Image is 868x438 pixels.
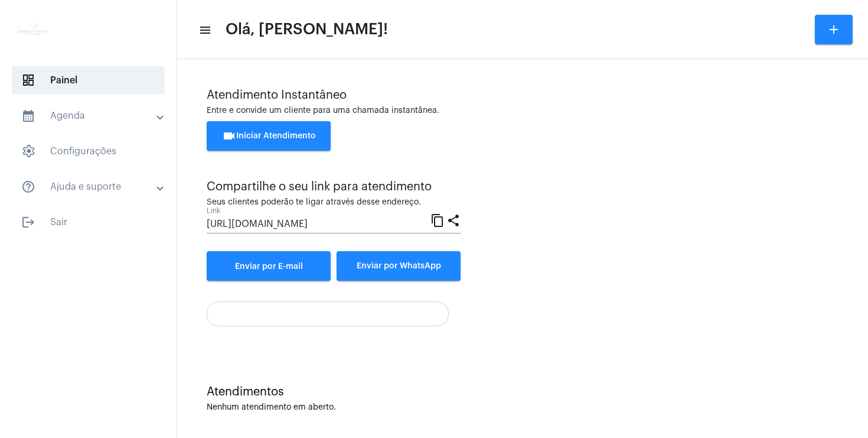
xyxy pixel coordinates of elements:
[222,132,316,140] span: Iniciar Atendimento
[207,251,331,281] a: Enviar por E-mail
[21,73,35,87] span: sidenav icon
[12,137,165,166] span: Configurações
[357,262,441,270] span: Enviar por WhatsApp
[207,180,461,193] div: Compartilhe o seu link para atendimento
[207,403,838,412] div: Nenhum atendimento em aberto.
[207,385,838,398] div: Atendimentos
[827,22,841,37] mat-icon: add
[21,144,35,158] span: sidenav icon
[207,198,461,207] div: Seus clientes poderão te ligar através desse endereço.
[337,251,461,281] button: Enviar por WhatsApp
[21,180,158,194] mat-panel-title: Ajuda e suporte
[12,208,165,236] span: Sair
[198,23,210,37] mat-icon: sidenav icon
[446,213,461,227] mat-icon: share
[7,173,177,201] mat-expansion-panel-header: sidenav iconAjuda e suporte
[9,6,57,53] img: c7986485-edcd-581b-9cab-9c40ca55f4bb.jpg
[235,262,303,271] span: Enviar por E-mail
[207,89,838,102] div: Atendimento Instantâneo
[226,20,388,39] span: Olá, [PERSON_NAME]!
[21,180,35,194] mat-icon: sidenav icon
[12,66,165,95] span: Painel
[207,106,838,115] div: Entre e convide um cliente para uma chamada instantânea.
[21,109,158,123] mat-panel-title: Agenda
[207,121,331,151] button: Iniciar Atendimento
[21,109,35,123] mat-icon: sidenav icon
[7,102,177,130] mat-expansion-panel-header: sidenav iconAgenda
[430,213,445,227] mat-icon: content_copy
[222,129,236,143] mat-icon: videocam
[21,215,35,229] mat-icon: sidenav icon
